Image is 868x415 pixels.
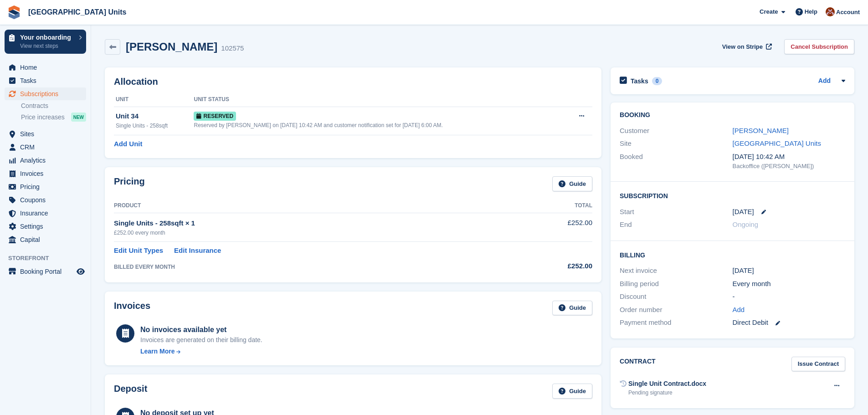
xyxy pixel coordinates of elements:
[71,113,86,122] div: NEW
[140,347,262,356] a: Learn More
[5,30,86,54] a: Your onboarding View next steps
[733,266,845,276] div: [DATE]
[733,292,845,302] div: -
[114,301,150,316] h2: Invoices
[733,152,845,162] div: [DATE] 10:42 AM
[5,220,86,233] a: menu
[5,141,86,154] a: menu
[5,167,86,180] a: menu
[503,261,592,272] div: £252.00
[631,77,648,85] h2: Tasks
[20,154,75,167] span: Analytics
[21,113,65,122] span: Price increases
[652,77,663,85] div: 0
[5,265,86,278] a: menu
[552,176,592,191] a: Guide
[8,254,91,263] span: Storefront
[552,301,592,316] a: Guide
[620,220,732,230] div: End
[628,389,706,397] div: Pending signature
[194,121,564,129] div: Reserved by [PERSON_NAME] on [DATE] 10:42 AM and customer notification set for [DATE] 6:00 AM.
[620,112,845,119] h2: Booking
[805,7,817,16] span: Help
[114,246,163,256] a: Edit Unit Types
[5,128,86,140] a: menu
[620,207,732,217] div: Start
[114,77,592,87] h2: Allocation
[5,74,86,87] a: menu
[116,111,194,122] div: Unit 34
[620,138,732,149] div: Site
[20,74,75,87] span: Tasks
[826,7,835,16] img: Laura Clinnick
[20,220,75,233] span: Settings
[20,128,75,140] span: Sites
[20,42,74,50] p: View next steps
[114,176,145,191] h2: Pricing
[20,233,75,246] span: Capital
[114,92,194,107] th: Unit
[760,7,778,16] span: Create
[836,8,860,17] span: Account
[221,43,244,54] div: 102575
[114,139,142,149] a: Add Unit
[620,126,732,136] div: Customer
[620,250,845,259] h2: Billing
[620,305,732,315] div: Order number
[114,384,147,399] h2: Deposit
[140,335,262,345] div: Invoices are generated on their billing date.
[722,42,763,51] span: View on Stripe
[628,379,706,389] div: Single Unit Contract.docx
[5,61,86,74] a: menu
[140,347,175,356] div: Learn More
[194,112,236,121] span: Reserved
[733,139,821,147] a: [GEOGRAPHIC_DATA] Units
[21,102,86,110] a: Contracts
[5,233,86,246] a: menu
[114,199,503,213] th: Product
[21,112,86,122] a: Price increases NEW
[620,152,732,171] div: Booked
[733,220,759,228] span: Ongoing
[20,180,75,193] span: Pricing
[620,279,732,289] div: Billing period
[733,162,845,171] div: Backoffice ([PERSON_NAME])
[620,191,845,200] h2: Subscription
[818,76,831,87] a: Add
[126,41,217,53] h2: [PERSON_NAME]
[25,5,130,20] a: [GEOGRAPHIC_DATA] Units
[503,213,592,241] td: £252.00
[733,305,745,315] a: Add
[791,357,845,372] a: Issue Contract
[75,266,86,277] a: Preview store
[114,263,503,271] div: BILLED EVERY MONTH
[174,246,221,256] a: Edit Insurance
[733,279,845,289] div: Every month
[784,39,854,54] a: Cancel Subscription
[620,292,732,302] div: Discount
[20,207,75,220] span: Insurance
[5,87,86,100] a: menu
[620,318,732,328] div: Payment method
[116,122,194,130] div: Single Units - 258sqft
[140,324,262,335] div: No invoices available yet
[114,229,503,237] div: £252.00 every month
[20,34,74,41] p: Your onboarding
[20,87,75,100] span: Subscriptions
[5,207,86,220] a: menu
[733,207,754,217] time: 2025-09-01 00:00:00 UTC
[733,127,789,134] a: [PERSON_NAME]
[552,384,592,399] a: Guide
[503,199,592,213] th: Total
[620,357,656,372] h2: Contract
[5,194,86,206] a: menu
[7,5,21,19] img: stora-icon-8386f47178a22dfd0bd8f6a31ec36ba5ce8667c1dd55bd0f319d3a0aa187defe.svg
[194,92,564,107] th: Unit Status
[5,154,86,167] a: menu
[20,141,75,154] span: CRM
[20,61,75,74] span: Home
[20,265,75,278] span: Booking Portal
[20,194,75,206] span: Coupons
[5,180,86,193] a: menu
[20,167,75,180] span: Invoices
